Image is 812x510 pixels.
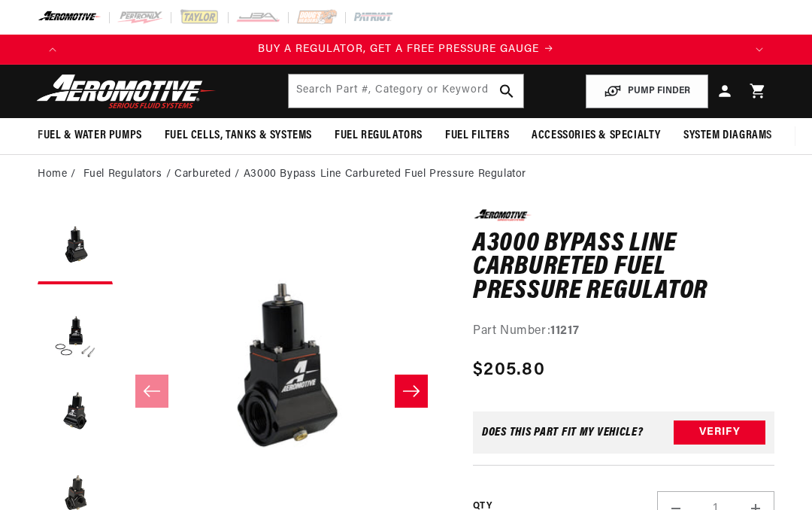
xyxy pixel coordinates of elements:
[38,209,113,284] button: Load image 1 in gallery view
[672,118,783,153] summary: System Diagrams
[38,128,142,144] span: Fuel & Water Pumps
[38,166,774,183] nav: breadcrumbs
[174,166,244,183] li: Carbureted
[38,166,67,183] a: Home
[445,128,509,144] span: Fuel Filters
[520,118,672,153] summary: Accessories & Specialty
[683,128,772,144] span: System Diagrams
[473,232,774,304] h1: A3000 Bypass Line Carbureted Fuel Pressure Regulator
[32,74,220,109] img: Aeromotive
[68,41,744,58] div: 1 of 4
[550,325,579,337] strong: 11217
[482,427,644,439] div: Does This part fit My vehicle?
[434,118,520,153] summary: Fuel Filters
[395,375,428,408] button: Slide right
[38,35,68,65] button: Translation missing: en.sections.announcements.previous_announcement
[135,375,168,408] button: Slide left
[258,44,539,55] span: BUY A REGULATOR, GET A FREE PRESSURE GAUGE
[473,322,774,342] div: Part Number:
[26,118,153,153] summary: Fuel & Water Pumps
[289,74,523,108] input: Search by Part Number, Category or Keyword
[473,357,545,384] span: $205.80
[38,292,113,367] button: Load image 2 in gallery view
[744,35,774,65] button: Translation missing: en.sections.announcements.next_announcement
[323,118,434,153] summary: Fuel Regulators
[335,128,423,144] span: Fuel Regulators
[674,420,765,445] button: Verify
[153,118,323,153] summary: Fuel Cells, Tanks & Systems
[165,128,312,144] span: Fuel Cells, Tanks & Systems
[586,74,708,108] button: PUMP FINDER
[68,41,744,58] div: Announcement
[244,166,526,183] li: A3000 Bypass Line Carbureted Fuel Pressure Regulator
[38,375,113,450] button: Load image 3 in gallery view
[83,166,175,183] li: Fuel Regulators
[68,41,744,58] a: BUY A REGULATOR, GET A FREE PRESSURE GAUGE
[490,74,523,108] button: search button
[532,128,661,144] span: Accessories & Specialty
